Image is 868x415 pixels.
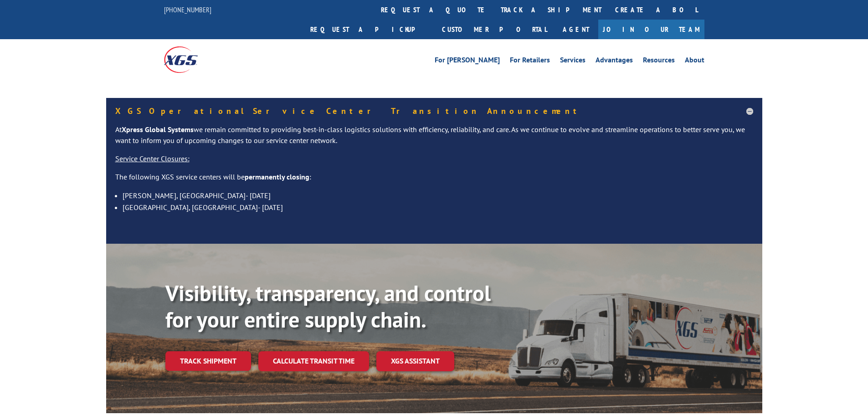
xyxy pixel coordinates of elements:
[115,172,753,190] p: The following XGS service centers will be :
[165,351,251,370] a: Track shipment
[115,107,753,115] h5: XGS Operational Service Center Transition Announcement
[115,154,190,163] u: Service Center Closures:
[685,56,704,67] a: About
[643,56,675,67] a: Resources
[165,279,491,333] b: Visibility, transparency, and control for your entire supply chain.
[164,5,211,14] a: [PHONE_NUMBER]
[123,201,753,213] li: [GEOGRAPHIC_DATA], [GEOGRAPHIC_DATA]- [DATE]
[376,351,454,371] a: XGS ASSISTANT
[554,20,598,39] a: Agent
[598,20,704,39] a: Join Our Team
[560,56,586,67] a: Services
[596,56,633,67] a: Advantages
[123,190,753,201] li: [PERSON_NAME], [GEOGRAPHIC_DATA]- [DATE]
[435,56,500,67] a: For [PERSON_NAME]
[435,20,554,39] a: Customer Portal
[122,125,194,134] strong: Xpress Global Systems
[258,351,369,371] a: Calculate transit time
[510,56,550,67] a: For Retailers
[115,124,753,154] p: At we remain committed to providing best-in-class logistics solutions with efficiency, reliabilit...
[245,172,309,181] strong: permanently closing
[303,20,435,39] a: Request a pickup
